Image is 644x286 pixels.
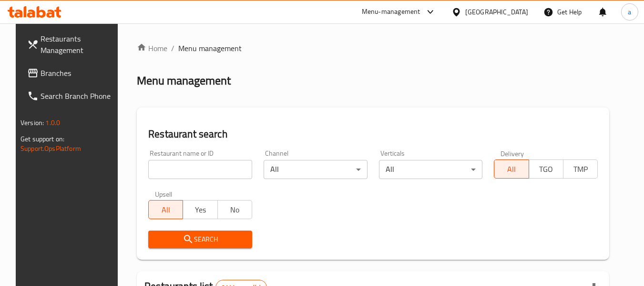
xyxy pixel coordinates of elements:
[222,203,248,217] span: No
[187,203,214,217] span: Yes
[137,73,231,88] h2: Menu management
[20,27,123,62] a: Restaurants Management
[45,117,60,129] span: 1.0.0
[178,42,242,54] span: Menu management
[533,162,560,176] span: TGO
[153,203,179,217] span: All
[41,90,116,102] span: Search Branch Phone
[465,7,528,17] div: [GEOGRAPHIC_DATA]
[494,159,529,179] button: All
[264,160,368,179] div: All
[148,127,598,141] h2: Restaurant search
[563,159,598,179] button: TMP
[156,233,245,245] span: Search
[171,42,174,54] li: /
[183,200,217,219] button: Yes
[41,33,116,56] span: Restaurants Management
[148,200,183,219] button: All
[20,62,123,85] a: Branches
[498,162,525,176] span: All
[217,200,252,219] button: No
[567,162,594,176] span: TMP
[148,231,252,248] button: Search
[148,160,252,179] input: Search for restaurant name or ID..
[41,67,116,79] span: Branches
[501,150,524,157] label: Delivery
[137,42,167,54] a: Home
[20,133,64,145] span: Get support on:
[362,6,420,18] div: Menu-management
[379,160,483,179] div: All
[155,191,173,197] label: Upsell
[20,85,123,107] a: Search Branch Phone
[20,142,81,155] a: Support.OpsPlatform
[628,7,631,17] span: a
[20,117,44,129] span: Version:
[529,159,563,179] button: TGO
[137,42,609,54] nav: breadcrumb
